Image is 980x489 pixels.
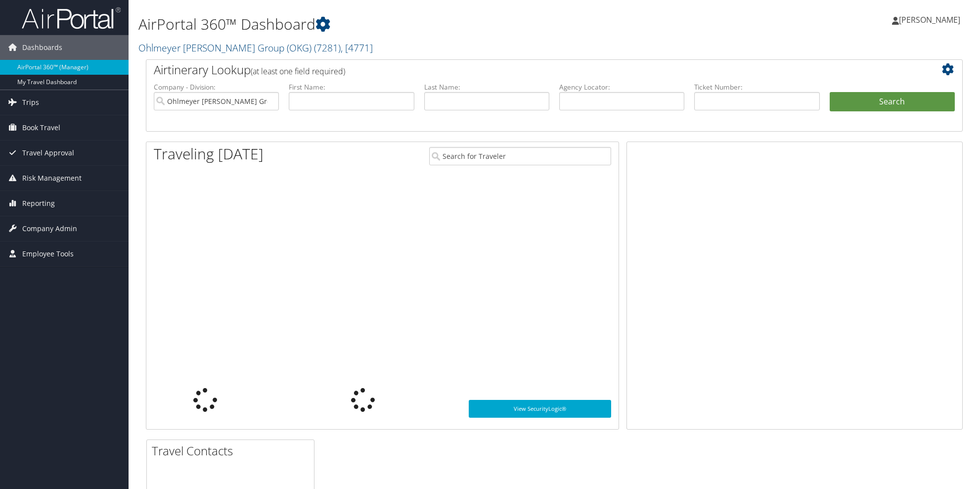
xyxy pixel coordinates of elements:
[341,41,373,54] span: , [ 4771 ]
[22,242,74,266] span: Employee Tools
[154,144,264,164] h1: Traveling [DATE]
[469,400,611,418] a: View SecurityLogic®
[154,61,887,78] h2: Airtinerary Lookup
[22,141,74,165] span: Travel Approval
[22,35,62,60] span: Dashboards
[830,92,955,112] button: Search
[22,6,121,30] img: airportal-logo.png
[314,41,341,54] span: ( 7281 )
[152,442,314,459] h2: Travel Contacts
[424,82,549,92] label: Last Name:
[892,5,970,35] a: [PERSON_NAME]
[22,191,55,216] span: Reporting
[559,82,684,92] label: Agency Locator:
[22,166,82,191] span: Risk Management
[429,147,611,165] input: Search for Traveler
[694,82,819,92] label: Ticket Number:
[138,41,373,54] a: Ohlmeyer [PERSON_NAME] Group (OKG)
[22,115,60,140] span: Book Travel
[138,14,693,35] h1: AirPortal 360™ Dashboard
[22,216,77,241] span: Company Admin
[154,82,279,92] label: Company - Division:
[251,66,345,77] span: (at least one field required)
[22,90,39,115] span: Trips
[289,82,414,92] label: First Name:
[899,14,960,25] span: [PERSON_NAME]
